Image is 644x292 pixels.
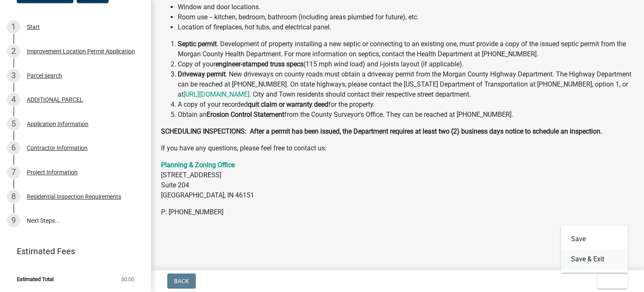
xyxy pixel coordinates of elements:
div: Parcel search [27,73,62,79]
span: $0.00 [121,276,134,282]
div: Start [27,24,40,30]
a: [URL][DOMAIN_NAME] [184,90,249,98]
li: Copy of your (115 mph wind load) and I-joists layout (if applicable). [178,59,634,69]
div: 7 [7,166,20,179]
div: 1 [7,20,20,34]
p: [STREET_ADDRESS] Suite 204 [GEOGRAPHIC_DATA], IN 46151 [161,160,634,200]
button: Exit [597,274,628,289]
li: Obtain an from the County Surveyor's Office. They can be reached at [PHONE_NUMBER]. [178,110,634,120]
div: 6 [7,141,20,155]
li: A copy of your recorded for the property. [178,100,634,110]
strong: Septic permit [178,40,217,48]
span: Exit [604,278,616,284]
div: Exit [561,226,628,273]
p: P: [PHONE_NUMBER] [161,207,634,217]
button: Back [167,274,196,289]
a: Estimated Fees [7,243,138,260]
li: Room use -- kitchen, bedroom, bathroom (including areas plumbed for future), etc. [178,12,634,22]
div: 9 [7,214,20,227]
div: ADDITIONAL PARCEL [27,97,83,103]
strong: Erosion Control Statement [207,110,284,118]
span: Estimated Total [17,276,54,282]
div: Improvement Location Permit Application [27,48,135,54]
strong: quit claim or warranty deed [248,100,328,108]
strong: SCHEDULING INSPECTIONS: After a permit has been issued, the Department requires at least two (2) ... [161,127,602,135]
div: 5 [7,117,20,131]
li: Window and door locations. [178,2,634,12]
li: . New driveways on county roads must obtain a driveway permit from the Morgan County Highway Depa... [178,69,634,100]
button: Save & Exit [561,249,628,269]
a: Planning & Zoning Office [161,161,235,169]
div: Contractor Information [27,145,88,151]
strong: engineer-stamped truss specs [216,60,304,68]
li: . Development of property installing a new septic or connecting to an existing one, must provide ... [178,39,634,59]
div: 4 [7,93,20,106]
div: 3 [7,69,20,82]
div: Residential Inspection Requirements [27,194,121,200]
div: 8 [7,190,20,203]
button: Save [561,229,628,249]
li: Location of fireplaces, hot tubs, and electrical panel. [178,22,634,32]
div: Application Information [27,121,88,127]
strong: Driveway permit [178,70,226,78]
div: Project Information [27,169,78,175]
div: 2 [7,45,20,58]
p: If you have any questions, please feel free to contact us: [161,143,634,153]
span: Back [174,278,189,284]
